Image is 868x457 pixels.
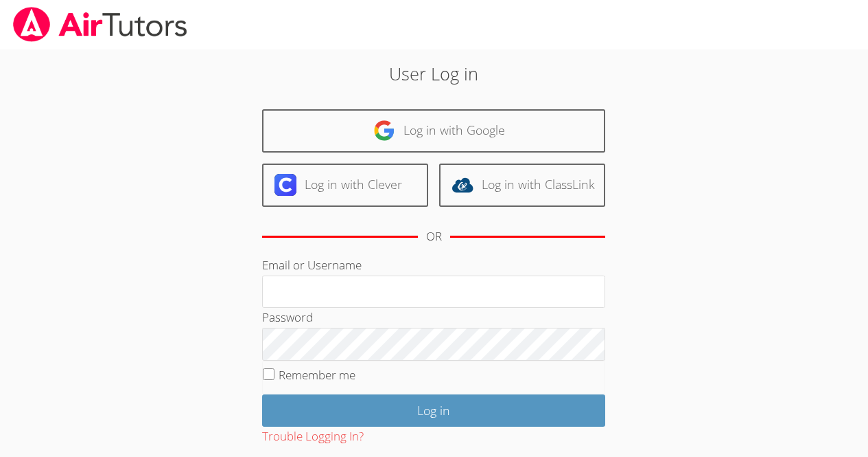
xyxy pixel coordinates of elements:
a: Log in with Clever [262,164,428,207]
label: Remember me [279,367,355,383]
img: classlink-logo-d6bb404cc1216ec64c9a2012d9dc4662098be43eaf13dc465df04b49fa7ab582.svg [451,174,473,196]
img: google-logo-50288ca7cdecda66e5e0955fdab243c47b7ad437acaf1139b6f446037453330a.svg [373,120,395,142]
div: OR [426,227,442,247]
img: airtutors_banner-c4298cdbf04f3fff15de1276eac7730deb9818008684d7c2e4769d2f7ddbe033.png [12,7,189,42]
button: Trouble Logging In? [262,427,364,447]
a: Log in with Google [262,109,605,153]
label: Email or Username [262,257,362,273]
h2: User Log in [200,60,668,87]
a: Log in with ClassLink [439,164,605,207]
img: clever-logo-6eab21bc6e7a338710f1a6ff85c0baf02591cd810cc4098c63d3a4b26e2feb20.svg [274,174,296,196]
input: Log in [262,394,605,427]
label: Password [262,309,313,325]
